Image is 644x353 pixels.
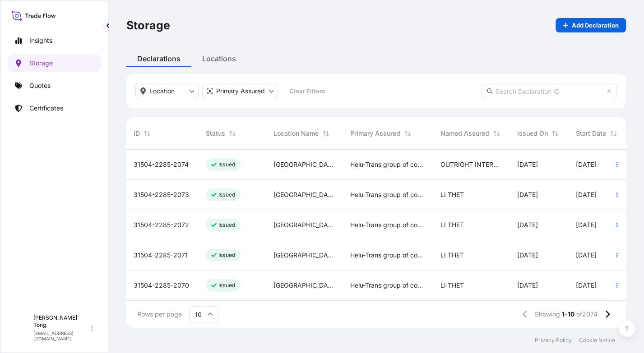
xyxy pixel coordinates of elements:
[126,50,191,67] div: Declarations
[134,160,189,169] span: 31504-2285-2074
[18,323,24,332] span: C
[33,330,89,341] p: [EMAIL_ADDRESS][DOMAIN_NAME]
[8,99,101,117] a: Certificates
[535,310,560,319] span: Showing
[282,84,332,98] button: Clear Filters
[33,314,89,329] p: [PERSON_NAME] Tong
[134,281,189,290] span: 31504-2285-2070
[29,104,63,113] p: Certificates
[350,129,400,138] span: Primary Assured
[562,310,575,319] span: 1-10
[29,81,51,90] p: Quotes
[350,251,426,260] span: Helu-Trans group of companies and their subsidiaries
[202,83,278,99] button: distributor Filter options
[550,128,561,139] button: Sort
[273,160,336,169] span: [GEOGRAPHIC_DATA]
[350,220,426,229] span: Helu-Trans group of companies and their subsidiaries
[149,87,175,96] p: Location
[135,83,199,99] button: location Filter options
[517,190,538,199] span: [DATE]
[440,160,503,169] span: OUTRIGHT INTERNATIONAL LIMITED
[8,54,101,72] a: Storage
[320,128,331,139] button: Sort
[572,21,619,30] p: Add Declaration
[273,129,319,138] span: Location Name
[350,160,426,169] span: Helu-Trans group of companies and their subsidiaries
[440,281,464,290] span: LI THET
[402,128,413,139] button: Sort
[218,161,235,168] p: Issued
[137,310,182,319] span: Rows per page
[8,32,101,50] a: Insights
[517,281,538,290] span: [DATE]
[134,129,140,138] span: ID
[134,251,188,260] span: 31504-2285-2071
[350,281,426,290] span: Helu-Trans group of companies and their subsidiaries
[517,129,548,138] span: Issued On
[29,59,53,68] p: Storage
[218,191,235,198] p: Issued
[218,221,235,229] p: Issued
[579,337,615,344] a: Cookie Notice
[440,129,489,138] span: Named Assured
[273,220,336,229] span: [GEOGRAPHIC_DATA]
[191,50,247,67] div: Locations
[576,281,597,290] span: [DATE]
[218,252,235,259] p: Issued
[8,77,101,95] a: Quotes
[576,251,597,260] span: [DATE]
[576,129,606,138] span: Start Date
[440,220,464,229] span: LI THET
[440,251,464,260] span: LI THET
[576,160,597,169] span: [DATE]
[216,87,265,96] p: Primary Assured
[206,129,225,138] span: Status
[482,83,617,99] input: Search Declaration ID
[29,36,52,45] p: Insights
[273,251,336,260] span: [GEOGRAPHIC_DATA]
[517,220,538,229] span: [DATE]
[273,190,336,199] span: [GEOGRAPHIC_DATA]
[491,128,502,139] button: Sort
[440,190,464,199] span: LI THET
[517,251,538,260] span: [DATE]
[576,190,597,199] span: [DATE]
[142,128,153,139] button: Sort
[517,160,538,169] span: [DATE]
[134,190,189,199] span: 31504-2285-2073
[273,281,336,290] span: [GEOGRAPHIC_DATA]
[608,128,619,139] button: Sort
[134,220,189,229] span: 31504-2285-2072
[227,128,238,139] button: Sort
[350,190,426,199] span: Helu-Trans group of companies and their subsidiaries
[289,87,325,96] p: Clear Filters
[126,18,170,32] p: Storage
[576,310,598,319] span: of 2074
[535,337,572,344] a: Privacy Policy
[556,18,626,32] a: Add Declaration
[218,282,235,289] p: Issued
[576,220,597,229] span: [DATE]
